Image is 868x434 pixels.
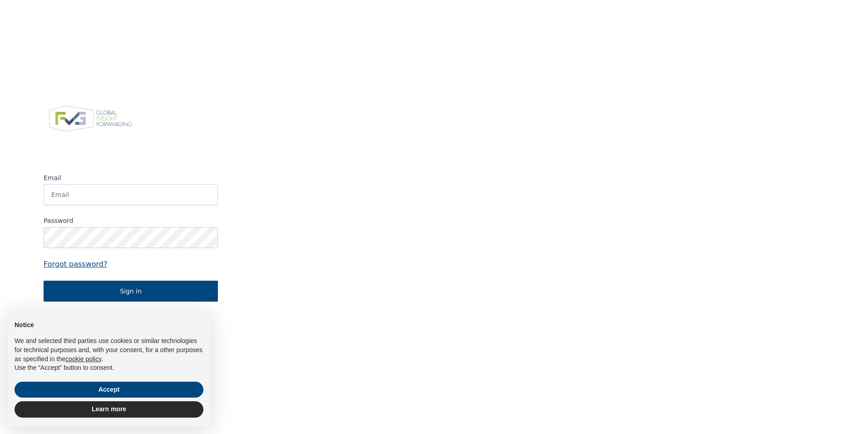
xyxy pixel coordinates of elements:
[44,173,218,182] label: Email
[15,321,203,330] h2: Notice
[15,363,203,373] p: Use the “Accept” button to consent.
[44,259,218,270] a: Forgot password?
[15,337,203,363] p: We and selected third parties use cookies or similar technologies for technical purposes and, wit...
[44,281,218,302] button: Sign in
[44,216,218,225] label: Password
[44,184,218,205] input: Email
[15,382,203,398] button: Accept
[65,355,101,363] a: cookie policy
[44,101,138,137] img: FVG - Global freight forwarding
[15,401,203,418] button: Learn more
